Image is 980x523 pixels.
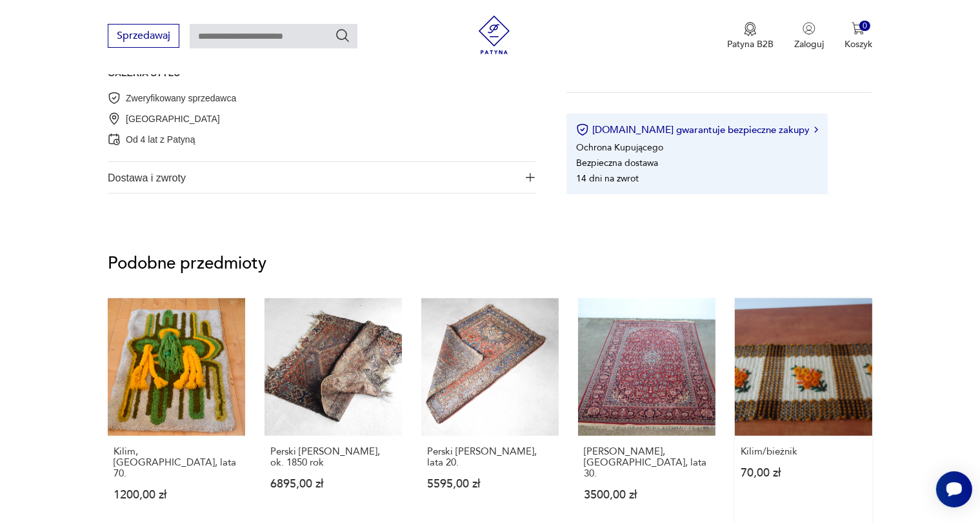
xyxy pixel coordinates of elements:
[845,22,872,50] button: 0Koszyk
[576,123,589,136] img: Ikona certyfikatu
[845,38,872,50] p: Koszyk
[814,127,818,133] img: Ikona strzałki w prawo
[794,22,824,50] button: Zaloguj
[427,478,553,489] p: 5595,00 zł
[108,24,179,48] button: Sprzedawaj
[475,15,514,54] img: Patyna - sklep z meblami i dekoracjami vintage
[108,92,121,105] img: Zweryfikowany sprzedawca
[270,446,396,468] p: Perski [PERSON_NAME], ok. 1850 rok
[108,162,517,193] span: Dostawa i zwroty
[576,156,658,169] li: Bezpieczna dostawa
[584,446,710,479] p: [PERSON_NAME], [GEOGRAPHIC_DATA], lata 30.
[936,471,972,508] iframe: Smartsupp widget button
[108,65,535,162] div: Ikona plusaO sprzedawcy
[270,478,396,489] p: 6895,00 zł
[727,38,774,50] p: Patyna B2B
[576,172,639,184] li: 14 dni na zwrot
[335,28,350,43] button: Szukaj
[727,22,774,50] button: Patyna B2B
[859,21,870,32] div: 0
[744,22,757,36] img: Ikona medalu
[803,22,815,35] img: Ikonka użytkownika
[427,446,553,468] p: Perski [PERSON_NAME], lata 20.
[114,489,239,500] p: 1200,00 zł
[584,489,710,500] p: 3500,00 zł
[741,467,866,478] p: 70,00 zł
[852,22,865,35] img: Ikona koszyka
[108,112,121,125] img: Zielona Góra
[727,22,774,50] a: Ikona medaluPatyna B2B
[108,133,121,146] img: Od 4 lat z Patyną
[108,68,180,78] a: GALERIA STYLU
[114,446,239,479] p: Kilim, [GEOGRAPHIC_DATA], lata 70.
[576,141,663,153] li: Ochrona Kupującego
[126,134,195,146] p: Od 4 lat z Patyną
[794,38,824,50] p: Zaloguj
[108,32,179,41] a: Sprzedawaj
[126,92,236,105] p: Zweryfikowany sprzedawca
[108,256,872,271] p: Podobne przedmioty
[108,162,535,193] button: Ikona plusaDostawa i zwroty
[741,446,866,457] p: Kilim/bieżnik
[526,173,535,182] img: Ikona plusa
[576,123,818,136] button: [DOMAIN_NAME] gwarantuje bezpieczne zakupy
[126,113,220,125] p: [GEOGRAPHIC_DATA]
